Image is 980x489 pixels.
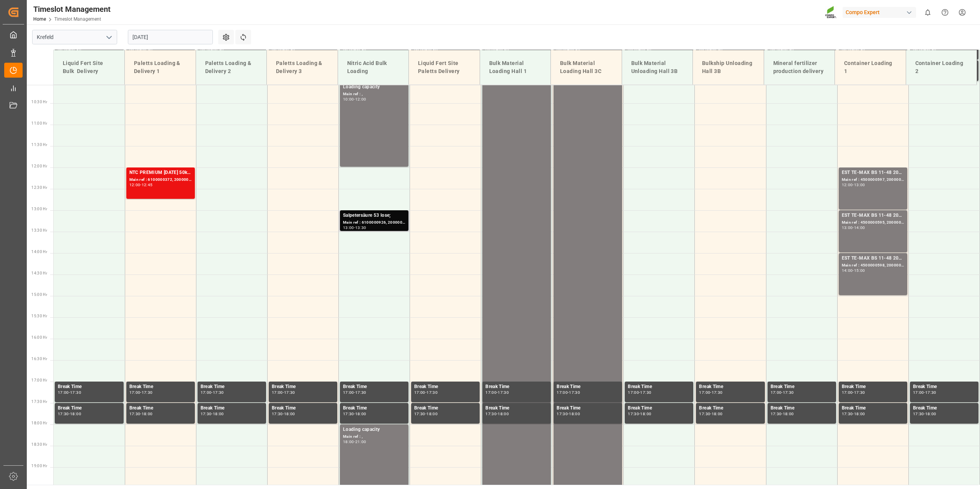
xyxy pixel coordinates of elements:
div: 17:00 [272,391,283,394]
span: 14:30 Hr [31,271,47,275]
button: show 0 new notifications [919,4,936,21]
button: Help Center [936,4,954,21]
div: 13:00 [842,226,853,229]
div: Main ref : , [343,434,405,440]
div: - [781,412,782,416]
div: - [710,391,711,394]
div: 18:00 [213,412,224,416]
div: Break Time [58,383,121,391]
div: - [211,412,212,416]
div: 17:30 [712,391,723,394]
div: Break Time [272,383,334,391]
div: Container Loading 1 [841,56,900,78]
div: 17:30 [783,391,794,394]
div: - [568,391,569,394]
div: Paletts Loading & Delivery 3 [273,56,332,78]
div: 17:30 [343,412,354,416]
div: - [639,391,640,394]
div: 18:00 [712,412,723,416]
div: - [140,183,141,187]
div: 17:00 [557,391,568,394]
span: 15:30 Hr [31,314,47,318]
span: 12:30 Hr [31,185,47,190]
div: Main ref : 4500000598, 2000000427; [842,262,904,269]
div: - [853,226,854,229]
div: 17:30 [771,412,782,416]
div: Main ref : 4500000595, 2000000427; [842,219,904,226]
div: 17:30 [640,391,651,394]
div: Break Time [699,405,761,412]
div: - [69,391,70,394]
div: Break Time [414,383,477,391]
div: - [853,183,854,187]
div: 17:30 [129,412,140,416]
div: Salpetersäure 53 lose; [343,212,405,219]
div: 17:00 [913,391,924,394]
div: 10:00 [343,97,354,101]
div: 14:00 [854,226,865,229]
div: Mineral fertilizer production delivery [770,56,829,78]
div: - [69,412,70,416]
div: Break Time [771,405,833,412]
div: - [924,391,925,394]
div: Break Time [201,405,263,412]
div: 17:30 [284,391,295,394]
div: Compo Expert [843,7,916,18]
div: - [853,412,854,416]
div: - [853,391,854,394]
div: Break Time [628,383,690,391]
div: NTC PREMIUM [DATE] 50kg (x25) INT MTO; [129,169,192,177]
div: 21:00 [355,440,366,444]
div: 18:00 [355,412,366,416]
div: 12:00 [842,183,853,187]
div: Break Time [129,383,192,391]
div: 18:00 [426,412,438,416]
input: DD.MM.YYYY [128,30,213,44]
div: 17:00 [129,391,140,394]
div: 17:30 [426,391,438,394]
div: Loading capacity [343,426,405,434]
div: - [425,391,426,394]
div: 12:45 [142,183,153,187]
span: 16:00 Hr [31,335,47,340]
div: Bulk Material Loading Hall 3C [557,56,616,78]
div: Main ref : 6100000926, 2000000835; [343,219,405,226]
div: Paletts Loading & Delivery 1 [131,56,189,78]
div: - [781,391,782,394]
div: 18:00 [569,412,580,416]
div: - [354,391,355,394]
div: 17:30 [699,412,710,416]
div: - [639,412,640,416]
button: open menu [103,31,114,43]
div: 17:00 [842,391,853,394]
div: 17:30 [355,391,366,394]
div: 17:00 [485,391,497,394]
div: - [211,391,212,394]
div: 17:30 [485,412,497,416]
div: - [140,391,141,394]
div: 18:00 [925,412,936,416]
div: - [853,269,854,272]
span: 19:00 Hr [31,464,47,468]
div: 17:30 [142,391,153,394]
div: Break Time [129,405,192,412]
span: 10:30 Hr [31,100,47,104]
div: Break Time [842,405,904,412]
div: Break Time [628,405,690,412]
div: - [283,412,284,416]
div: Main ref : , [343,91,405,97]
span: 17:00 Hr [31,378,47,382]
div: Break Time [58,405,121,412]
div: 18:00 [640,412,651,416]
div: 17:00 [628,391,639,394]
div: - [497,412,498,416]
span: 11:00 Hr [31,121,47,125]
div: Break Time [913,383,975,391]
div: Paletts Loading & Delivery 2 [202,56,261,78]
div: 14:00 [842,269,853,272]
span: 18:00 Hr [31,421,47,425]
div: 17:30 [569,391,580,394]
div: Main ref : 6100000372, 2000000195; [129,177,192,183]
div: 17:30 [70,391,81,394]
div: 13:30 [355,226,366,229]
